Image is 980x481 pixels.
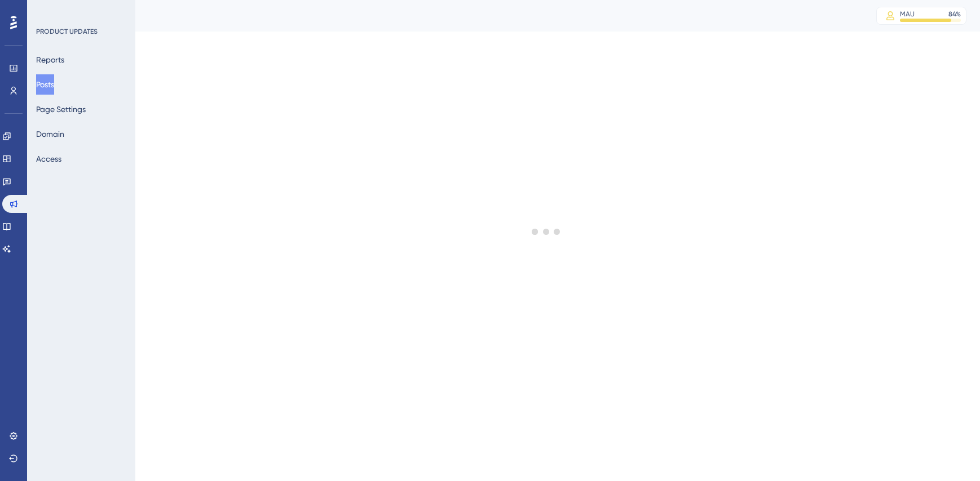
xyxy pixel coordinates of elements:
[36,27,98,36] div: PRODUCT UPDATES
[36,74,54,95] button: Posts
[36,124,64,144] button: Domain
[948,10,961,19] div: 84 %
[36,149,61,169] button: Access
[36,50,64,70] button: Reports
[36,99,86,119] button: Page Settings
[900,10,915,19] div: MAU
